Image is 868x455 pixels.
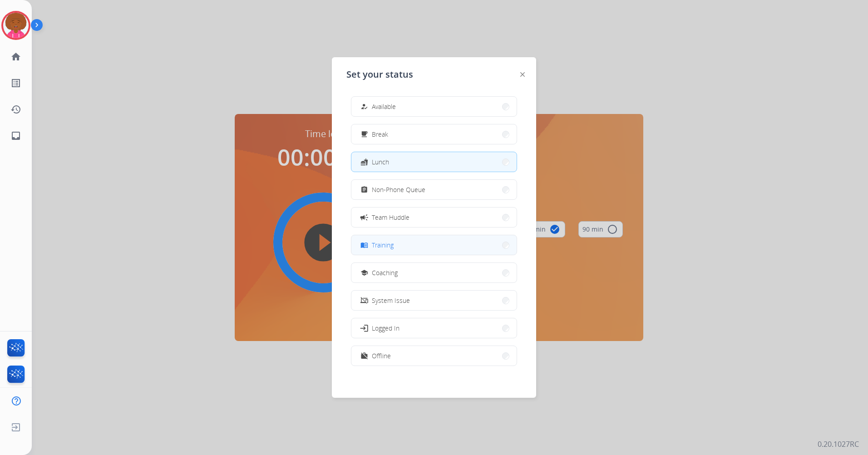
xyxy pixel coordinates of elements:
mat-icon: how_to_reg [360,103,368,110]
button: Coaching [351,263,517,282]
img: avatar [3,13,29,38]
span: System Issue [372,296,410,305]
button: Team Huddle [351,208,517,227]
mat-icon: fastfood [360,158,368,166]
button: Non-Phone Queue [351,180,517,199]
img: close-button [520,72,525,77]
span: Offline [372,351,391,361]
span: Training [372,240,394,250]
button: System Issue [351,291,517,310]
button: Training [351,235,517,255]
span: Set your status [346,68,413,81]
span: Break [372,129,388,139]
mat-icon: list_alt [10,78,21,89]
mat-icon: work_off [360,352,368,360]
button: Lunch [351,152,517,172]
button: Available [351,97,517,116]
mat-icon: campaign [360,213,369,222]
button: Logged In [351,318,517,338]
mat-icon: login [360,323,369,332]
mat-icon: school [360,269,368,277]
mat-icon: assignment [360,186,368,193]
span: Lunch [372,157,389,167]
mat-icon: phonelink_off [360,297,368,304]
button: Offline [351,346,517,366]
span: Team Huddle [372,213,409,222]
mat-icon: inbox [10,130,21,141]
span: Logged In [372,323,399,333]
p: 0.20.1027RC [818,439,859,450]
mat-icon: menu_book [360,241,368,249]
span: Available [372,102,396,111]
span: Non-Phone Queue [372,185,425,194]
mat-icon: home [10,51,21,62]
button: Break [351,124,517,144]
mat-icon: history [10,104,21,115]
mat-icon: free_breakfast [360,130,368,138]
span: Coaching [372,268,398,277]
